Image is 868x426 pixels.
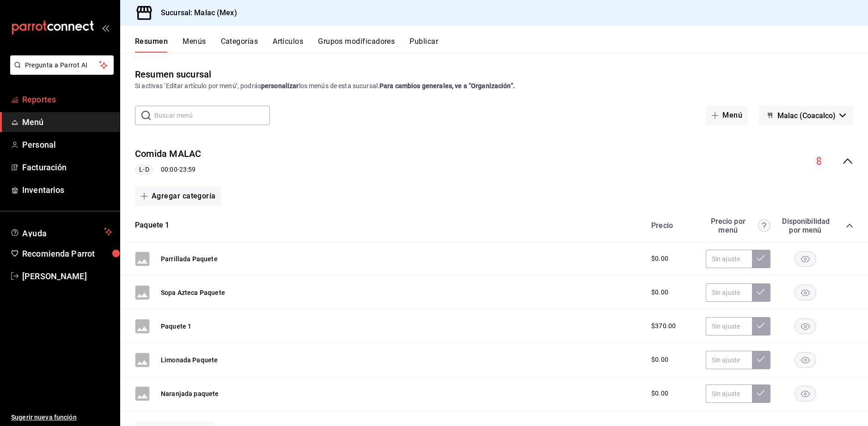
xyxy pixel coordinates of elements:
a: Pregunta a Parrot AI [6,67,114,77]
div: navigation tabs [135,37,868,53]
span: L-D [135,165,153,174]
span: $370.00 [651,321,676,331]
span: Inventarios [22,184,112,196]
input: Sin ajuste [706,283,752,302]
button: Parrillada Paquete [161,254,218,264]
span: Facturación [22,161,112,174]
button: collapse-category-row [846,222,853,229]
div: Si activas ‘Editar artículo por menú’, podrás los menús de esta sucursal. [135,81,853,91]
span: [PERSON_NAME] [22,270,112,282]
button: Grupos modificadores [318,37,395,53]
button: Limonada Paquete [161,355,218,365]
button: Pregunta a Parrot AI [10,55,114,75]
button: Resumen [135,37,168,53]
div: Resumen sucursal [135,67,211,81]
span: $0.00 [651,389,668,398]
button: Publicar [410,37,438,53]
strong: personalizar [261,82,299,90]
span: Ayuda [22,226,100,237]
div: Disponibilidad por menú [782,217,828,234]
input: Sin ajuste [706,317,752,336]
input: Sin ajuste [706,351,752,369]
span: $0.00 [651,254,668,264]
span: Malac (Coacalco) [777,111,836,120]
button: Comida MALAC [135,147,202,161]
span: Menú [22,116,112,128]
button: Artículos [273,37,303,53]
button: Paquete 1 [161,322,191,331]
span: Sugerir nueva función [11,413,112,422]
span: $0.00 [651,355,668,365]
span: Recomienda Parrot [22,247,112,260]
button: open_drawer_menu [102,24,109,31]
div: collapse-menu-row [120,140,868,183]
button: Malac (Coacalco) [759,106,853,125]
div: Precio por menú [706,217,770,234]
h3: Sucursal: Malac (Mex) [153,7,237,18]
button: Agregar categoría [135,186,221,206]
button: Menús [183,37,206,53]
span: Pregunta a Parrot AI [25,60,99,70]
span: Personal [22,138,112,151]
div: Precio [642,221,701,230]
div: 00:00 - 23:59 [135,164,202,175]
strong: Para cambios generales, ve a “Organización”. [379,82,515,90]
input: Sin ajuste [706,250,752,268]
button: Menú [706,106,748,125]
button: Categorías [221,37,258,53]
span: Reportes [22,93,112,106]
span: $0.00 [651,288,668,297]
input: Buscar menú [154,106,270,125]
button: Paquete 1 [135,220,170,231]
button: Naranjada paquete [161,389,219,398]
button: Sopa Azteca Paquete [161,288,225,297]
input: Sin ajuste [706,384,752,403]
